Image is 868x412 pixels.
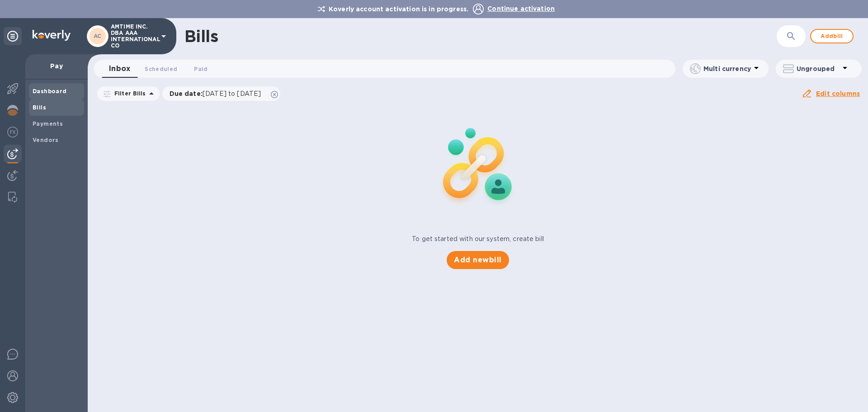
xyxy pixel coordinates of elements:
span: Inbox [109,62,130,75]
span: Add new bill [454,255,501,265]
img: Foreign exchange [7,127,18,137]
p: Pay [33,62,80,71]
p: To get started with our system, create bill [412,234,544,244]
span: [DATE] to [DATE] [203,90,261,97]
span: Continue activation [487,5,555,12]
p: Multi currency [703,64,751,73]
p: Ungrouped [797,64,840,73]
span: Add bill [818,31,845,42]
p: Koverly account activation is in progress. [313,5,473,14]
b: Payments [33,120,63,127]
p: AMTIME INC. DBA AAA INTERNATIONAL CO [111,24,156,49]
div: Due date:[DATE] to [DATE] [162,86,281,101]
button: Addbill [810,29,854,43]
h1: Bills [184,27,218,46]
b: Dashboard [33,88,67,95]
p: Due date : [170,89,266,98]
b: AC [94,33,102,39]
b: Vendors [33,137,59,143]
span: Scheduled [145,64,177,74]
b: Bills [33,104,46,111]
button: Add newbill [447,251,509,269]
div: Unpin categories [4,27,22,45]
img: Logo [33,30,71,41]
span: Paid [194,64,208,74]
u: Edit columns [816,90,860,97]
p: Filter Bills [111,90,146,97]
